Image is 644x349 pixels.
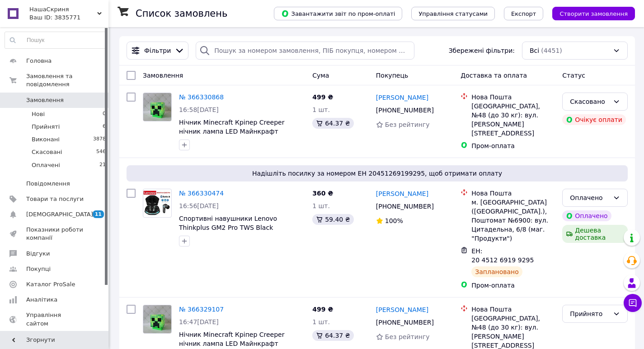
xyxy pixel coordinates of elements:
div: Нова Пошта [471,305,555,314]
a: № 366330474 [179,190,224,197]
span: Фільтри [144,46,171,55]
span: Замовлення та повідомлення [26,72,108,88]
span: Замовлення [143,72,183,79]
img: Фото товару [143,93,171,121]
span: Доставка та оплата [461,72,527,79]
span: ЕН: 20 4512 6919 9295 [471,247,534,264]
button: Чат з покупцем [624,294,642,312]
span: Замовлення [26,96,64,104]
span: 1 шт. [312,202,330,209]
div: [PHONE_NUMBER] [374,104,436,116]
span: Всі [530,46,539,55]
div: 64.37 ₴ [312,330,353,341]
a: Фото товару [143,93,172,121]
div: Дешева доставка [562,225,628,243]
span: Відгуки [26,250,50,258]
div: м. [GEOGRAPHIC_DATA] ([GEOGRAPHIC_DATA].), Поштомат №6900: вул. Цитадельна, 6/8 (маг. "Продукти") [471,198,555,243]
span: 546 [96,148,106,156]
img: Фото товару [143,305,171,333]
a: № 366329107 [179,306,224,313]
span: Прийняті [32,123,60,131]
span: (4451) [541,47,562,54]
span: 499 ₴ [312,93,333,101]
span: Виконані [32,135,60,144]
button: Завантажити звіт по пром-оплаті [274,7,402,20]
span: Каталог ProSale [26,280,75,289]
span: Створити замовлення [559,10,628,17]
span: 6 [103,123,106,131]
div: Пром-оплата [471,281,555,290]
span: Покупець [376,72,408,79]
div: Очікує оплати [562,114,626,125]
a: [PERSON_NAME] [376,93,428,102]
a: [PERSON_NAME] [376,305,428,314]
span: Скасовані [32,148,62,156]
span: 16:58[DATE] [179,106,219,113]
div: Пром-оплата [471,141,555,150]
span: Товари та послуги [26,195,84,203]
span: 360 ₴ [312,190,333,197]
h1: Список замовлень [136,8,227,19]
span: 11 [93,210,104,218]
span: 16:47[DATE] [179,318,219,326]
span: Показники роботи компанії [26,226,84,242]
span: Збережені фільтри: [449,46,515,55]
button: Експорт [504,7,544,20]
div: Скасовано [570,97,609,107]
a: [PERSON_NAME] [376,189,428,198]
span: Головна [26,57,52,65]
span: 1 шт. [312,106,330,113]
input: Пошук [5,32,106,48]
span: Аналітика [26,296,57,304]
div: Оплачено [562,210,611,221]
div: 59.40 ₴ [312,214,353,225]
a: Створити замовлення [543,9,635,17]
span: 21 [99,161,106,169]
span: Нові [32,110,45,118]
span: Надішліть посилку за номером ЕН 20451269199295, щоб отримати оплату [130,169,624,178]
div: [GEOGRAPHIC_DATA], №48 (до 30 кг): вул. [PERSON_NAME][STREET_ADDRESS] [471,102,555,138]
button: Управління статусами [411,7,495,20]
span: Без рейтингу [385,121,430,128]
span: 1 шт. [312,318,330,326]
a: Фото товару [143,305,172,334]
span: НашаСкриня [29,5,97,14]
div: Нова Пошта [471,189,555,198]
input: Пошук за номером замовлення, ПІБ покупця, номером телефону, Email, номером накладної [196,42,414,60]
img: Фото товару [143,191,171,216]
span: 100% [385,217,403,224]
span: [DEMOGRAPHIC_DATA] [26,210,93,219]
div: Нова Пошта [471,93,555,102]
a: Нічник Minecraft Кріпер Creeper нічник лампа LED Майнкрафт зарядка від юсб [179,119,284,144]
span: 16:56[DATE] [179,202,219,209]
span: Експорт [511,10,536,17]
button: Створити замовлення [552,7,635,20]
div: [PHONE_NUMBER] [374,200,436,213]
span: Покупці [26,265,51,273]
div: Ваш ID: 3835771 [29,14,108,22]
div: Заплановано [471,266,522,277]
span: Без рейтингу [385,333,430,340]
div: Прийнято [570,309,609,319]
div: 64.37 ₴ [312,118,353,129]
div: [PHONE_NUMBER] [374,316,436,329]
span: Cума [312,72,329,79]
span: Повідомлення [26,180,70,188]
span: 499 ₴ [312,306,333,313]
span: Оплачені [32,161,60,169]
a: № 366330868 [179,93,224,101]
a: Cпортивні навушники Lenovo Thinkplus GM2 Pro TWS Black Bluetooth у кейсі Бездротові вакуумні блют... [179,215,305,249]
span: 3878 [93,135,106,144]
span: Статус [562,72,585,79]
div: Оплачено [570,193,609,203]
span: 0 [103,110,106,118]
span: Завантажити звіт по пром-оплаті [281,9,395,18]
span: Управління статусами [418,10,488,17]
span: Управління сайтом [26,311,84,327]
a: Фото товару [143,189,172,218]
